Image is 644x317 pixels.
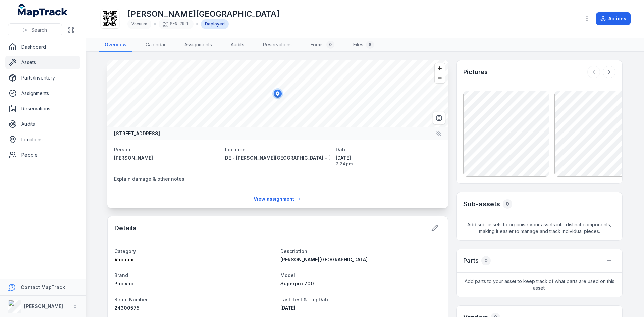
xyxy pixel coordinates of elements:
[114,281,133,286] span: Pac vac
[225,155,331,161] a: DE - [PERSON_NAME][GEOGRAPHIC_DATA] - [GEOGRAPHIC_DATA] - 89319
[31,27,47,33] span: Search
[457,216,622,240] span: Add sub-assets to organise your assets into distinct components, making it easier to manage and t...
[114,155,220,161] a: [PERSON_NAME]
[305,38,340,52] a: Forms0
[179,38,217,52] a: Assignments
[159,19,194,29] div: MEN-2926
[280,305,296,311] time: 9/18/2025, 12:25:00 AM
[114,305,140,311] span: 24300575
[114,223,137,233] h2: Details
[503,199,512,209] div: 0
[114,176,184,182] span: Explain damage & other notes
[114,248,136,254] span: Category
[463,199,500,209] h2: Sub-assets
[366,41,374,49] div: 8
[336,147,347,152] span: Date
[107,60,448,127] canvas: Map
[18,4,68,17] a: MapTrack
[280,272,295,278] span: Model
[457,273,622,297] span: Add parts to your asset to keep track of what parts are used on this asset.
[596,12,631,25] button: Actions
[114,147,130,152] span: Person
[433,112,445,124] button: Switch to Satellite View
[225,147,246,152] span: Location
[5,117,80,131] a: Audits
[114,297,148,302] span: Serial Number
[280,305,296,311] span: [DATE]
[5,87,80,100] a: Assignments
[5,71,80,85] a: Parts/Inventory
[225,155,397,161] span: DE - [PERSON_NAME][GEOGRAPHIC_DATA] - [GEOGRAPHIC_DATA] - 89319
[114,257,133,262] span: Vacuum
[481,256,491,265] div: 0
[21,284,65,290] strong: Contact MapTrack
[5,148,80,162] a: People
[463,256,479,265] h3: Parts
[99,38,132,52] a: Overview
[336,155,441,161] span: [DATE]
[435,63,445,73] button: Zoom in
[5,102,80,115] a: Reservations
[127,9,279,19] h1: [PERSON_NAME][GEOGRAPHIC_DATA]
[435,73,445,83] button: Zoom out
[5,40,80,54] a: Dashboard
[249,193,307,205] a: View assignment
[336,161,441,167] span: 3:24 pm
[114,130,160,137] strong: [STREET_ADDRESS]
[280,281,314,286] span: Superpro 700
[280,257,368,262] span: [PERSON_NAME][GEOGRAPHIC_DATA]
[463,67,488,77] h3: Pictures
[5,56,80,69] a: Assets
[201,19,229,29] div: Deployed
[258,38,297,52] a: Reservations
[24,303,63,309] strong: [PERSON_NAME]
[336,155,441,167] time: 8/14/2025, 3:24:20 PM
[280,297,330,302] span: Last Test & Tag Date
[280,248,307,254] span: Description
[348,38,379,52] a: Files8
[131,21,147,27] span: Vacuum
[114,272,128,278] span: Brand
[225,38,250,52] a: Audits
[5,133,80,146] a: Locations
[140,38,171,52] a: Calendar
[8,23,62,36] button: Search
[326,41,334,49] div: 0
